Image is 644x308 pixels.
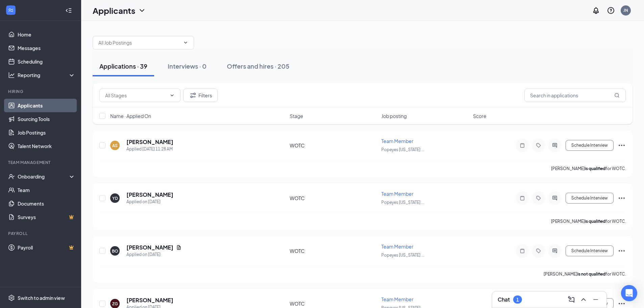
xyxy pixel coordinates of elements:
svg: ActiveChat [551,143,559,148]
h5: [PERSON_NAME] [126,297,173,304]
div: Payroll [8,231,74,236]
svg: Filter [189,91,197,99]
div: Reporting [18,72,76,78]
svg: Tag [534,248,543,254]
svg: ChevronDown [138,6,146,15]
div: BO [112,248,118,254]
div: 1 [516,297,519,303]
span: Team Member [381,243,413,250]
svg: MagnifyingGlass [614,93,620,98]
input: All Stages [105,92,167,99]
svg: Ellipses [618,300,626,308]
svg: UserCheck [8,173,15,180]
svg: Tag [534,143,543,148]
span: Stage [290,113,303,119]
div: WOTC [290,195,377,202]
a: Messages [18,41,75,55]
svg: Minimize [592,295,600,304]
div: WOTC [290,300,377,307]
h3: Chat [498,296,510,303]
div: Team Management [8,160,74,165]
span: Team Member [381,296,413,302]
div: YD [112,195,118,201]
a: Team [18,183,75,197]
svg: Document [176,245,182,250]
svg: Note [518,195,526,201]
div: Applied on [DATE] [126,251,182,258]
svg: Note [518,248,526,254]
svg: Tag [534,195,543,201]
a: Scheduling [18,55,75,68]
svg: QuestionInfo [607,6,615,15]
span: Score [473,113,486,119]
div: Applications · 39 [99,62,147,70]
a: Home [18,28,75,41]
a: Applicants [18,99,75,112]
div: Offers and hires · 205 [227,62,289,70]
span: Popeyes [US_STATE] ... [381,200,424,205]
span: Team Member [381,191,413,197]
button: ComposeMessage [566,294,577,305]
span: Job posting [381,113,407,119]
svg: WorkstreamLogo [7,7,14,14]
a: Sourcing Tools [18,112,75,126]
svg: Ellipses [618,194,626,202]
svg: Ellipses [618,247,626,255]
div: ZG [112,301,118,307]
div: WOTC [290,142,377,149]
svg: ComposeMessage [567,295,575,304]
button: Filter Filters [183,89,218,102]
div: Hiring [8,89,74,94]
button: ChevronUp [578,294,589,305]
svg: ChevronDown [169,93,175,98]
input: All Job Postings [98,39,180,46]
svg: Collapse [65,7,72,14]
b: is qualified [585,219,605,224]
p: [PERSON_NAME] for WOTC. [551,166,626,171]
div: Onboarding [18,173,70,180]
h1: Applicants [93,5,135,16]
button: Schedule Interview [566,245,614,256]
div: Applied on [DATE] [126,198,173,205]
svg: Notifications [592,6,600,15]
b: is qualified [585,166,605,171]
a: Documents [18,197,75,210]
svg: Settings [8,294,15,301]
svg: ActiveChat [551,248,559,254]
svg: ActiveChat [551,195,559,201]
a: Job Postings [18,126,75,139]
a: PayrollCrown [18,241,75,254]
a: SurveysCrown [18,210,75,224]
svg: Analysis [8,72,15,78]
h5: [PERSON_NAME] [126,138,173,146]
div: Open Intercom Messenger [621,285,637,301]
div: AS [112,143,118,148]
svg: Ellipses [618,141,626,149]
p: [PERSON_NAME] for WOTC. [544,271,626,277]
button: Minimize [590,294,601,305]
button: Schedule Interview [566,140,614,151]
svg: ChevronUp [579,295,588,304]
svg: ChevronDown [183,40,188,45]
div: WOTC [290,247,377,254]
span: Name · Applied On [110,113,151,119]
a: Talent Network [18,139,75,153]
b: is not qualified [577,271,605,277]
div: Applied [DATE] 11:28 AM [126,146,173,152]
div: Switch to admin view [18,294,65,301]
span: Popeyes [US_STATE] ... [381,253,424,258]
button: Schedule Interview [566,193,614,204]
div: JN [623,7,628,13]
input: Search in applications [524,89,626,102]
h5: [PERSON_NAME] [126,244,173,251]
span: Popeyes [US_STATE] ... [381,147,424,152]
p: [PERSON_NAME] for WOTC. [551,218,626,224]
h5: [PERSON_NAME] [126,191,173,198]
svg: Note [518,143,526,148]
div: Interviews · 0 [168,62,207,70]
span: Team Member [381,138,413,144]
